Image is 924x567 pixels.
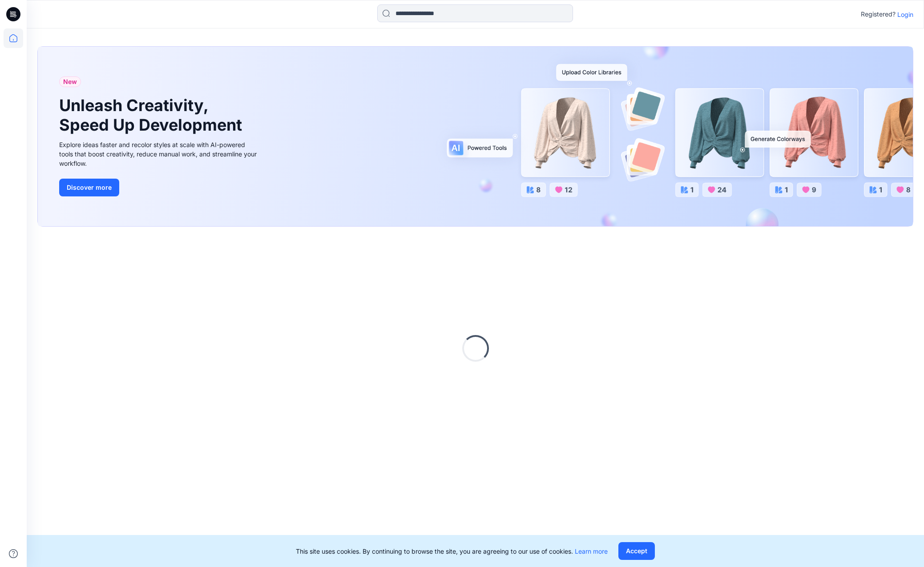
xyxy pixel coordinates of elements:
[63,76,77,87] span: New
[296,547,608,556] p: This site uses cookies. By continuing to browse the site, you are agreeing to our use of cookies.
[59,179,119,196] button: Discover more
[575,547,608,555] a: Learn more
[59,179,259,196] a: Discover more
[59,140,259,168] div: Explore ideas faster and recolor styles at scale with AI-powered tools that boost creativity, red...
[618,542,655,560] button: Accept
[861,9,896,20] p: Registered?
[59,96,246,134] h1: Unleash Creativity, Speed Up Development
[897,10,913,19] p: Login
